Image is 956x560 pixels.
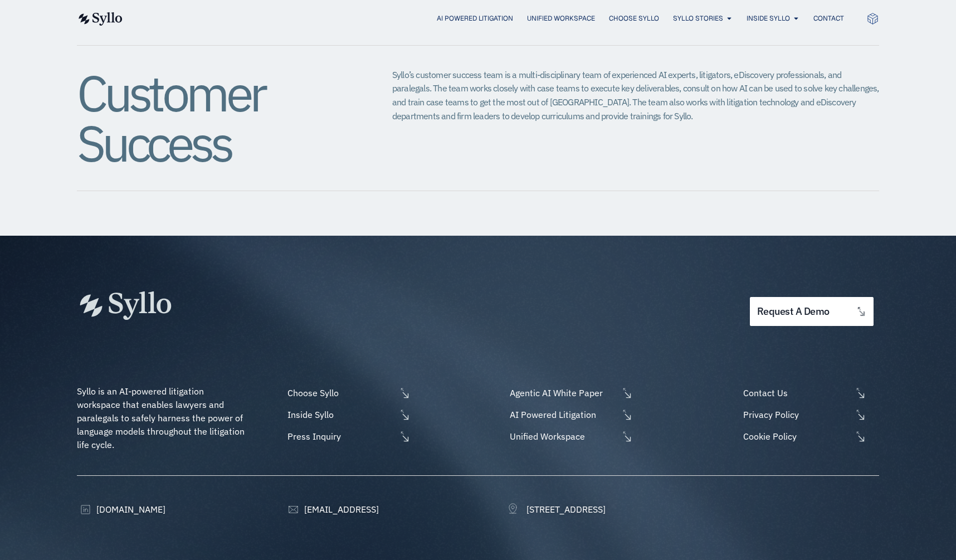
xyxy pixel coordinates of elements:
[740,430,879,443] a: Cookie Policy
[757,306,830,317] span: request a demo
[524,503,606,516] span: [STREET_ADDRESS]
[285,503,379,516] a: [EMAIL_ADDRESS]
[507,386,618,400] span: Agentic AI White Paper
[813,13,844,23] a: Contact
[285,408,396,421] span: Inside Syllo
[437,13,513,23] a: AI Powered Litigation
[285,430,411,443] a: Press Inquiry
[507,430,633,443] a: Unified Workspace
[527,13,595,23] a: Unified Workspace
[507,408,633,421] a: AI Powered Litigation
[285,386,411,400] a: Choose Syllo
[145,13,844,24] nav: Menu
[507,430,618,443] span: Unified Workspace
[392,68,879,123] p: Syllo’s customer success team is a multi-disciplinary team of experienced AI experts, litigators,...
[740,430,852,443] span: Cookie Policy
[285,408,411,421] a: Inside Syllo
[145,13,844,24] div: Menu Toggle
[507,503,606,516] a: [STREET_ADDRESS]
[747,13,790,23] a: Inside Syllo
[94,503,165,516] span: [DOMAIN_NAME]
[285,430,396,443] span: Press Inquiry
[673,13,723,23] a: Syllo Stories
[740,386,879,400] a: Contact Us
[750,297,874,327] a: request a demo
[77,503,165,516] a: [DOMAIN_NAME]
[740,408,879,421] a: Privacy Policy
[740,408,852,421] span: Privacy Policy
[507,408,618,421] span: AI Powered Litigation
[77,12,123,26] img: syllo
[609,13,659,23] a: Choose Syllo
[77,68,348,168] h2: Customer Success
[77,386,247,450] span: Syllo is an AI-powered litigation workspace that enables lawyers and paralegals to safely harness...
[507,386,633,400] a: Agentic AI White Paper
[740,386,852,400] span: Contact Us
[301,503,379,516] span: [EMAIL_ADDRESS]
[285,386,396,400] span: Choose Syllo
